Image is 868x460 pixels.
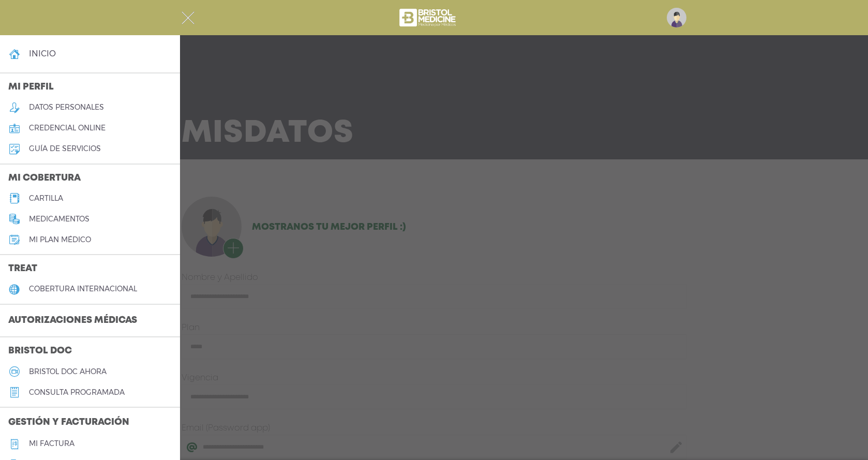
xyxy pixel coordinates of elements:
[667,8,686,27] img: profile-placeholder.svg
[29,124,106,132] h5: credencial online
[398,5,459,30] img: bristol-medicine-blanco.png
[29,215,89,224] h5: medicamentos
[29,103,104,112] h5: datos personales
[29,388,125,397] h5: consulta programada
[29,144,101,153] h5: guía de servicios
[29,367,107,376] h5: Bristol doc ahora
[29,194,63,203] h5: cartilla
[29,439,74,448] h5: Mi factura
[29,49,56,58] h4: inicio
[182,11,194,24] img: Cober_menu-close-white.svg
[29,235,91,244] h5: Mi plan médico
[29,285,137,293] h5: cobertura internacional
